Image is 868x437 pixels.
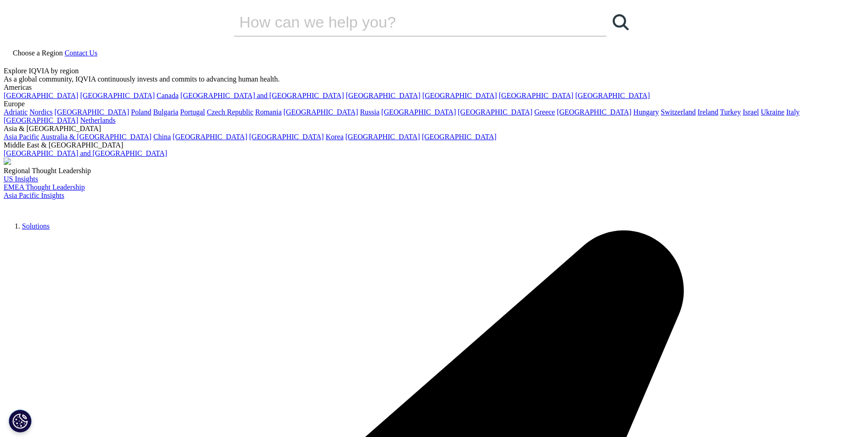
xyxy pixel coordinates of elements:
input: Search [234,8,581,36]
a: EMEA Thought Leadership [4,183,85,191]
a: Italy [786,108,799,116]
a: Asia Pacific [4,133,39,141]
a: [GEOGRAPHIC_DATA] [381,108,456,116]
a: [GEOGRAPHIC_DATA] [173,133,247,141]
a: [GEOGRAPHIC_DATA] [4,116,78,124]
a: Search [607,8,634,36]
a: Poland [131,108,151,116]
a: Turkey [720,108,741,116]
div: Middle East & [GEOGRAPHIC_DATA] [4,141,864,149]
div: Regional Thought Leadership [4,167,864,175]
a: Czech Republic [207,108,253,116]
a: Portugal [180,108,205,116]
a: US Insights [4,175,38,183]
a: China [153,133,171,141]
a: Solutions [22,222,49,230]
img: 2093_analyzing-data-using-big-screen-display-and-laptop.png [4,158,11,165]
a: [GEOGRAPHIC_DATA] and [GEOGRAPHIC_DATA] [180,92,344,99]
div: Europe [4,100,864,108]
a: [GEOGRAPHIC_DATA] [284,108,358,116]
div: As a global community, IQVIA continuously invests and commits to advancing human health. [4,75,864,83]
svg: Search [613,14,629,30]
a: [GEOGRAPHIC_DATA] [557,108,631,116]
a: Hungary [633,108,659,116]
div: Explore IQVIA by region [4,67,864,75]
a: [GEOGRAPHIC_DATA] [54,108,129,116]
a: Canada [156,92,178,99]
div: Asia & [GEOGRAPHIC_DATA] [4,125,864,133]
a: [GEOGRAPHIC_DATA] and [GEOGRAPHIC_DATA] [4,149,167,157]
button: Cookies Settings [9,410,32,432]
a: Greece [534,108,555,116]
a: [GEOGRAPHIC_DATA] [575,92,650,99]
div: Americas [4,83,864,92]
a: Contact Us [65,49,97,57]
a: Israel [743,108,759,116]
a: Russia [360,108,380,116]
a: Bulgaria [153,108,178,116]
span: Choose a Region [13,49,63,57]
a: Adriatic [4,108,27,116]
a: [GEOGRAPHIC_DATA] [499,92,573,99]
a: [GEOGRAPHIC_DATA] [422,133,496,141]
a: Nordics [29,108,53,116]
a: [GEOGRAPHIC_DATA] [422,92,497,99]
a: [GEOGRAPHIC_DATA] [458,108,533,116]
a: Ukraine [761,108,785,116]
a: Switzerland [661,108,695,116]
img: IQVIA Healthcare Information Technology and Pharma Clinical Research Company [4,200,77,213]
a: [GEOGRAPHIC_DATA] [249,133,324,141]
a: [GEOGRAPHIC_DATA] [80,92,155,99]
a: [GEOGRAPHIC_DATA] [4,92,78,99]
a: Ireland [698,108,718,116]
a: Netherlands [80,116,115,124]
a: Korea [326,133,344,141]
a: Asia Pacific Insights [4,191,64,199]
a: [GEOGRAPHIC_DATA] [345,133,420,141]
a: Romania [255,108,282,116]
a: [GEOGRAPHIC_DATA] [346,92,421,99]
a: Australia & [GEOGRAPHIC_DATA] [41,133,151,141]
